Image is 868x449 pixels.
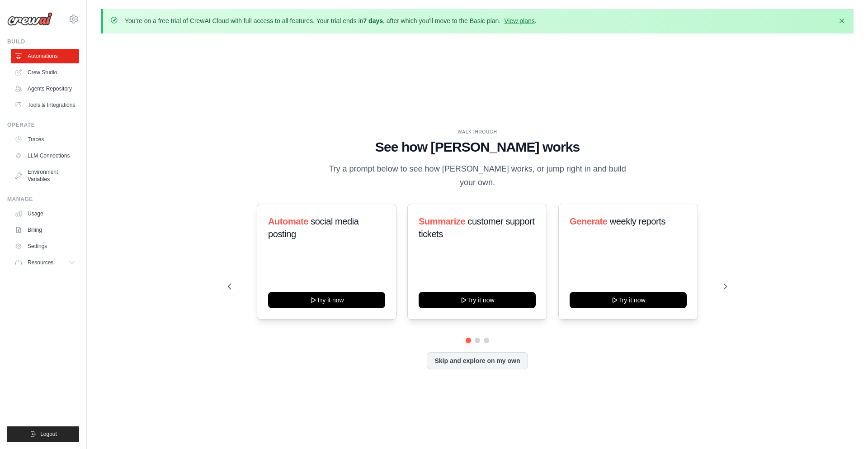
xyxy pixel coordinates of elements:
[11,206,79,221] a: Usage
[268,216,359,239] span: social media posting
[11,223,79,237] a: Billing
[11,165,79,186] a: Environment Variables
[11,98,79,112] a: Tools & Integrations
[40,430,57,438] span: Logout
[7,12,52,26] img: Logo
[7,38,79,45] div: Build
[11,132,79,147] a: Traces
[419,216,534,239] span: customer support tickets
[268,216,308,226] span: Automate
[427,352,528,369] button: Skip and explore on my own
[419,216,465,226] span: Summarize
[7,426,79,442] button: Logout
[11,81,79,96] a: Agents Repository
[609,216,665,226] span: weekly reports
[504,17,534,24] a: View plans
[228,139,727,155] h1: See how [PERSON_NAME] works
[11,239,79,253] a: Settings
[570,292,687,308] button: Try it now
[419,292,536,308] button: Try it now
[11,65,79,80] a: Crew Studio
[11,255,79,270] button: Resources
[28,259,53,266] span: Resources
[325,162,629,189] p: Try a prompt below to see how [PERSON_NAME] works, or jump right in and build your own.
[228,129,727,135] div: WALKTHROUGH
[125,16,537,25] p: You're on a free trial of CrewAI Cloud with full access to all features. Your trial ends in , aft...
[7,121,79,129] div: Operate
[7,196,79,203] div: Manage
[570,216,608,226] span: Generate
[11,49,79,63] a: Automations
[268,292,385,308] button: Try it now
[363,17,383,24] strong: 7 days
[11,148,79,163] a: LLM Connections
